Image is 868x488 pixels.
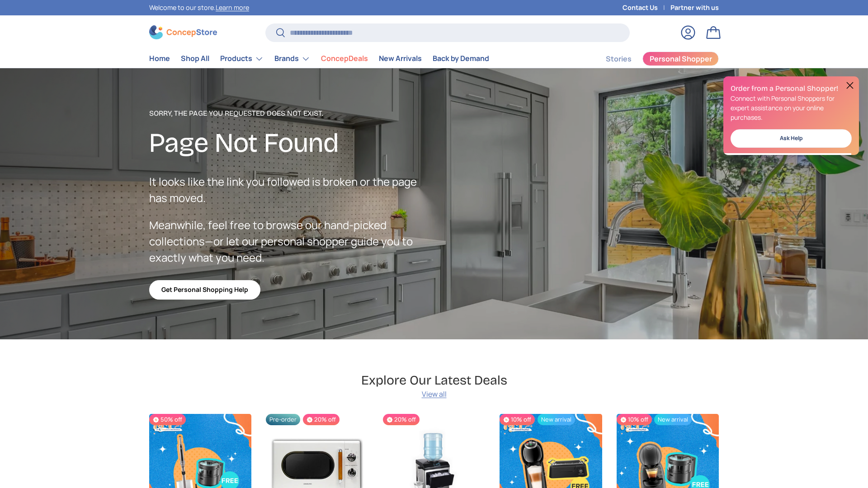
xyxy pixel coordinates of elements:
a: Partner with us [670,3,719,13]
nav: Secondary [584,50,719,68]
a: Ask Help [731,129,852,148]
h2: Order from a Personal Shopper! [731,84,852,94]
p: Connect with Personal Shoppers for expert assistance on your online purchases. [731,94,852,122]
span: New arrival [654,414,692,425]
p: Welcome to our store. [149,3,249,13]
p: Meanwhile, feel free to browse our hand-picked collections—or let our personal shopper guide you ... [149,217,434,266]
summary: Products [215,50,269,68]
a: Shop All [181,50,209,67]
span: 10% off [500,414,535,425]
nav: Primary [149,50,489,68]
span: 20% off [383,414,420,425]
a: Learn more [216,3,249,12]
span: New arrival [538,414,575,425]
a: Contact Us [623,3,670,13]
span: Pre-order [266,414,300,425]
img: ConcepStore [149,25,217,39]
a: New Arrivals [379,50,422,67]
span: 50% off [149,414,186,425]
h2: Page Not Found [149,126,434,160]
span: Personal Shopper [650,55,712,62]
a: View all [422,389,447,399]
span: 10% off [617,414,652,425]
a: Products [220,50,264,68]
a: Back by Demand [433,50,489,67]
a: Stories [606,50,632,68]
a: Get Personal Shopping Help [149,280,260,300]
span: 20% off [303,414,340,425]
h2: Explore Our Latest Deals [361,372,507,389]
p: It looks like the link you followed is broken or the page has moved. [149,174,434,206]
a: Home [149,50,170,67]
a: Brands [274,50,310,68]
p: Sorry, the page you requested does not exist. [149,108,434,119]
a: Personal Shopper [642,52,719,66]
a: ConcepDeals [321,50,368,67]
summary: Brands [269,50,316,68]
